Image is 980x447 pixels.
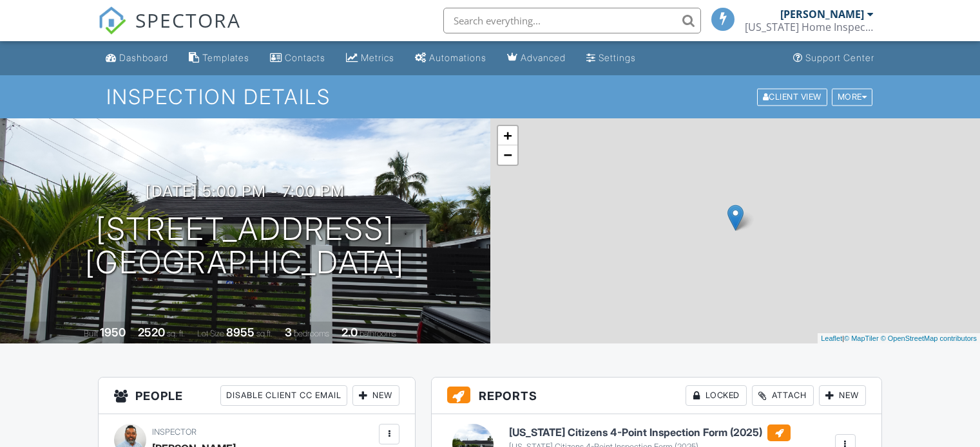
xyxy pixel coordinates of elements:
[818,333,980,344] div: |
[410,46,492,70] a: Automations (Basic)
[85,212,405,280] h1: [STREET_ADDRESS] [GEOGRAPHIC_DATA]
[819,385,866,406] div: New
[844,334,879,342] a: © MapTiler
[757,88,827,105] div: Client View
[100,325,126,339] div: 1950
[167,329,185,338] span: sq. ft.
[99,378,415,414] h3: People
[581,46,641,70] a: Settings
[119,52,168,63] div: Dashboard
[106,86,874,108] h1: Inspection Details
[881,334,977,342] a: © OpenStreetMap contributors
[498,126,517,145] a: Zoom in
[432,378,881,414] h3: Reports
[341,46,399,70] a: Metrics
[599,52,636,63] div: Settings
[498,145,517,165] a: Zoom out
[135,6,241,33] span: SPECTORA
[98,17,241,44] a: SPECTORA
[360,329,396,338] span: bathrooms
[352,385,399,406] div: New
[780,8,864,21] div: [PERSON_NAME]
[152,427,197,437] span: Inspector
[285,325,292,339] div: 3
[138,325,165,339] div: 2520
[521,52,566,63] div: Advanced
[220,385,347,406] div: Disable Client CC Email
[756,91,831,101] a: Client View
[226,325,255,339] div: 8955
[197,329,224,338] span: Lot Size
[745,21,874,33] div: Florida Home Inspections FM
[294,329,329,338] span: bedrooms
[805,52,874,63] div: Support Center
[101,46,173,70] a: Dashboard
[341,325,358,339] div: 2.0
[821,334,842,342] a: Leaflet
[752,385,814,406] div: Attach
[184,46,255,70] a: Templates
[509,424,791,441] h6: [US_STATE] Citizens 4-Point Inspection Form (2025)
[832,88,873,105] div: More
[146,183,345,200] h3: [DATE] 5:00 pm - 7:00 pm
[265,46,331,70] a: Contacts
[202,52,249,63] div: Templates
[98,6,126,35] img: The Best Home Inspection Software - Spectora
[443,8,701,33] input: Search everything...
[502,46,571,70] a: Advanced
[361,52,394,63] div: Metrics
[256,329,273,338] span: sq.ft.
[788,46,879,70] a: Support Center
[285,52,325,63] div: Contacts
[84,329,98,338] span: Built
[686,385,747,406] div: Locked
[429,52,486,63] div: Automations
